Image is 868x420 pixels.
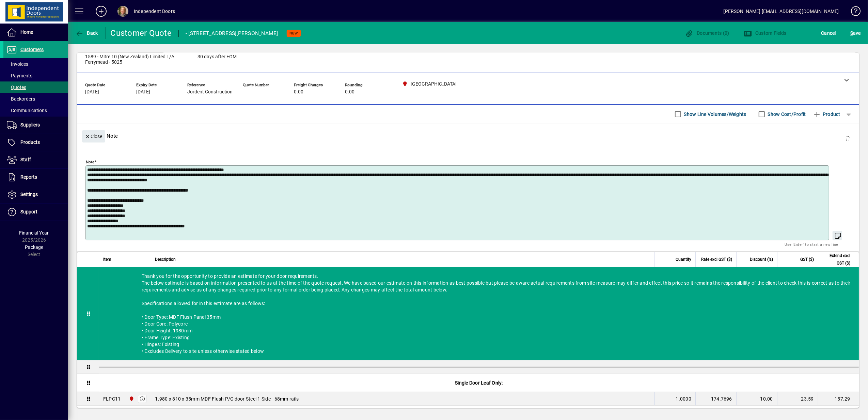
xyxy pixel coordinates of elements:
span: Jordent Construction [187,89,233,95]
div: FLPC11 [103,395,121,402]
button: Documents (0) [683,27,731,39]
a: Reports [3,169,68,186]
span: Customers [20,47,44,52]
div: Customer Quote [111,28,172,39]
span: Extend excl GST ($) [822,252,850,267]
span: Products [20,139,40,145]
button: Profile [112,5,134,17]
span: 0.00 [294,89,303,95]
span: Discount (%) [750,256,773,263]
span: Cancel [821,28,836,39]
div: Independent Doors [134,6,175,17]
button: Product [809,108,844,120]
a: Staff [3,151,68,168]
span: S [850,30,853,36]
span: ave [850,28,861,39]
mat-hint: Use 'Enter' to start a new line [785,240,838,248]
div: - [STREET_ADDRESS][PERSON_NAME] [186,28,278,39]
a: Suppliers [3,117,68,134]
span: 30 days after EOM [198,54,237,60]
a: Communications [3,105,68,116]
span: Support [20,209,37,214]
div: Thank you for the opportunity to provide an estimate for your door requirements. The below estima... [99,267,859,360]
span: Rate excl GST ($) [701,256,732,263]
span: 1.0000 [676,395,692,402]
span: GST ($) [800,256,814,263]
span: Invoices [7,61,28,67]
button: Cancel [820,27,838,39]
button: Custom Fields [742,27,788,39]
span: Product [813,109,840,120]
span: Quotes [7,85,26,90]
span: Reports [20,174,37,180]
button: Close [82,130,105,142]
span: [DATE] [85,89,99,95]
div: Note [77,123,859,148]
span: NEW [289,31,298,35]
td: 23.59 [777,392,818,406]
span: Documents (0) [685,30,729,36]
label: Show Cost/Profit [767,111,806,118]
mat-label: Note [86,160,94,164]
span: Backorders [7,96,35,102]
span: Suppliers [20,122,40,127]
span: 1.980 x 810 x 35mm MDF Flush P/C door Steel 1 Side - 68mm rails [155,395,299,402]
div: Single Door Leaf Only: [99,374,859,392]
span: Christchurch [127,395,135,403]
a: Products [3,134,68,151]
button: Delete [839,130,856,147]
span: Quantity [676,256,691,263]
span: Description [155,256,176,263]
button: Back [74,27,100,39]
td: 10.00 [736,392,777,406]
span: Home [20,29,33,35]
a: Knowledge Base [846,1,859,24]
a: Quotes [3,81,68,93]
span: Close [85,131,102,142]
span: 0.00 [345,89,354,95]
span: - [243,89,244,95]
a: Invoices [3,58,68,70]
app-page-header-button: Back [68,27,106,39]
a: Support [3,204,68,221]
span: Financial Year [19,230,49,236]
button: Add [90,5,112,17]
span: Payments [7,73,32,78]
button: Save [849,27,863,39]
a: Backorders [3,93,68,105]
app-page-header-button: Close [80,133,107,139]
span: Back [75,30,98,36]
span: Custom Fields [744,30,787,36]
a: Payments [3,70,68,81]
span: Staff [20,157,31,162]
label: Show Line Volumes/Weights [683,111,746,118]
a: Home [3,24,68,41]
span: Package [25,244,43,250]
span: 1589 - Mitre 10 (New Zealand) Limited T/A Ferrymead - 5025 [85,54,187,65]
a: Settings [3,186,68,203]
div: [PERSON_NAME] [EMAIL_ADDRESS][DOMAIN_NAME] [724,6,839,17]
span: [DATE] [136,89,150,95]
td: 157.29 [818,392,859,406]
span: Item [103,256,111,263]
span: Communications [7,108,47,113]
div: 174.7696 [700,395,732,402]
span: Settings [20,192,38,197]
app-page-header-button: Delete [839,135,856,141]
